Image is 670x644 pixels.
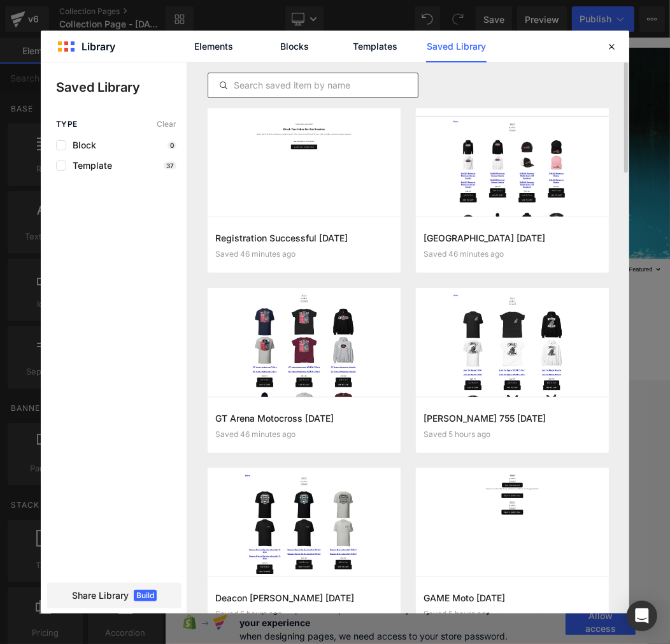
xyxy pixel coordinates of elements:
[345,31,406,62] a: Templates
[134,590,157,601] span: Build
[56,78,187,97] p: Saved Library
[66,161,112,171] span: Template
[627,601,657,631] div: Open Intercom Messenger
[424,591,601,605] h3: GAME Moto [DATE]
[167,141,176,149] p: 0
[157,120,176,129] span: Clear
[280,38,327,65] a: Contact
[200,46,224,57] span: Home
[56,120,78,129] span: Type
[424,411,601,425] h3: [PERSON_NAME] 755 [DATE]
[164,162,176,169] p: 37
[215,610,393,619] div: Saved 5 hours ago
[424,250,601,259] div: Saved 46 minutes ago
[215,591,393,605] h3: Deacon [PERSON_NAME] [DATE]
[66,140,96,150] span: Block
[215,430,393,439] div: Saved 46 minutes ago
[424,231,601,245] h3: [GEOGRAPHIC_DATA] [DATE]
[232,38,279,65] a: Catalog
[426,31,487,62] a: Saved Library
[239,46,271,57] span: Catalog
[215,411,393,425] h3: GT Arena Motocross [DATE]
[343,6,428,17] span: Welcome to our store
[215,250,393,259] div: Saved 46 minutes ago
[215,231,393,245] h3: Registration Successful [DATE]
[264,31,325,62] a: Blocks
[424,430,601,439] div: Saved 5 hours ago
[72,589,129,602] span: Share Library
[31,39,180,64] a: Sports Threads Shop
[424,610,601,619] div: Saved 5 hours ago
[35,41,175,62] span: Sports Threads Shop
[359,420,413,452] span: 12 products
[192,38,232,65] a: Home
[287,46,320,57] span: Contact
[208,78,418,93] input: Search saved item by name
[183,31,244,62] a: Elements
